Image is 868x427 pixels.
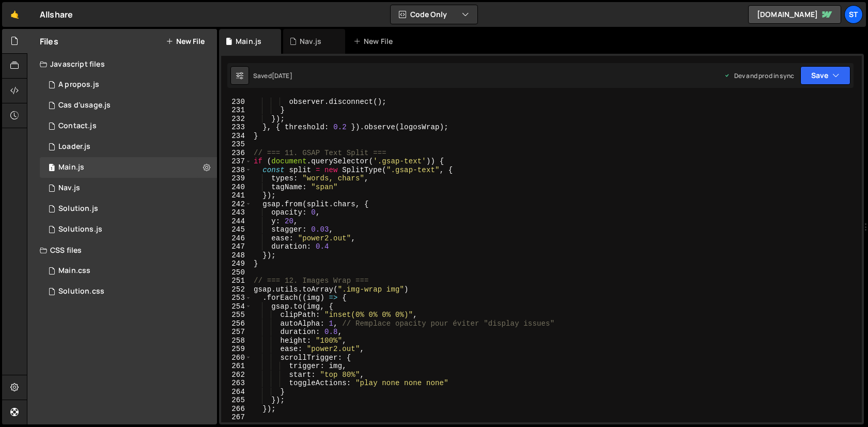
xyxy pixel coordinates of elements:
div: Allshare [40,8,73,21]
a: [DOMAIN_NAME] [748,5,841,24]
div: 233 [221,123,252,132]
button: New File [166,37,205,45]
div: 249 [221,260,252,268]
div: 266 [221,405,252,414]
div: Solutions.js [58,225,102,234]
div: 230 [221,98,252,106]
div: 256 [221,319,252,328]
div: 259 [221,345,252,354]
span: 1 [49,164,55,173]
div: Nav.js [58,184,80,193]
button: Save [800,66,850,85]
div: Main.js [236,36,261,47]
div: 254 [221,302,252,311]
div: 257 [221,328,252,337]
div: 252 [221,285,252,294]
button: Code Only [391,5,477,24]
div: 15185/39819.js [40,74,217,95]
div: 244 [221,217,252,226]
div: 261 [221,362,252,371]
a: 🤙 [2,2,27,27]
div: 15185/39818.css [40,281,217,302]
div: Main.css [58,266,90,276]
div: Dev and prod in sync [724,71,794,80]
div: Saved [253,71,292,80]
div: 263 [221,379,252,388]
div: 253 [221,294,252,302]
div: 15185/39835.js [40,136,217,157]
div: [DATE] [272,71,292,80]
div: 15185/39817.js [40,199,217,219]
div: Nav.js [300,36,321,47]
div: Solution.js [58,204,98,213]
div: 267 [221,413,252,422]
div: 237 [221,157,252,166]
div: 258 [221,337,252,345]
div: 243 [221,208,252,217]
div: 265 [221,396,252,405]
div: Main.js [58,163,84,172]
h2: Files [40,36,58,47]
div: 247 [221,242,252,251]
a: St [844,5,863,24]
div: 260 [221,354,252,362]
div: 240 [221,183,252,192]
div: 236 [221,149,252,158]
div: 232 [221,115,252,124]
div: 242 [221,200,252,209]
div: 250 [221,268,252,277]
div: 15185/39814.js [40,157,217,178]
div: A propos.js [58,80,99,89]
div: 248 [221,251,252,260]
div: Javascript files [27,54,217,74]
div: 15185/39822.js [40,116,217,136]
div: 251 [221,277,252,285]
div: 245 [221,225,252,234]
div: 15185/40514.js [40,178,217,199]
div: 262 [221,371,252,379]
div: 231 [221,106,252,115]
div: Solution.css [58,287,104,296]
div: 235 [221,140,252,149]
div: 264 [221,388,252,396]
div: New File [353,36,397,47]
div: 255 [221,311,252,319]
div: Contact.js [58,121,97,131]
div: CSS files [27,240,217,261]
div: 246 [221,234,252,243]
div: 234 [221,132,252,141]
div: 15185/39820.js [40,95,217,116]
div: 15185/39815.css [40,261,217,281]
div: 239 [221,174,252,183]
div: 241 [221,191,252,200]
div: Loader.js [58,142,90,151]
div: Cas d'usage.js [58,101,111,110]
div: 238 [221,166,252,175]
div: 15185/39823.js [40,219,217,240]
